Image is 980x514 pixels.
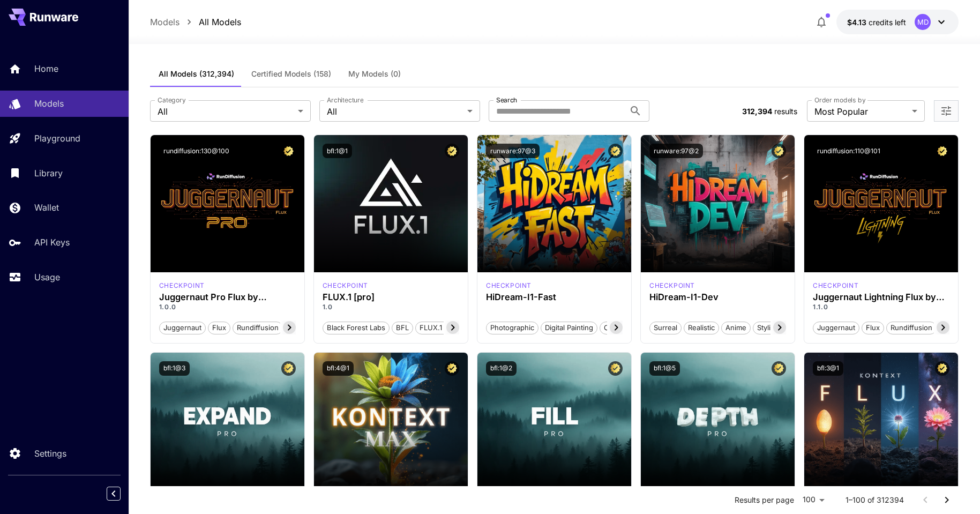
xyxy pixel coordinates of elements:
a: Models [150,16,179,28]
button: Certified Model – Vetted for best performance and includes a commercial license. [281,144,296,158]
h3: FLUX.1 [pro] [323,292,459,302]
h3: HiDream-I1-Fast [486,292,623,302]
button: bfl:4@1 [323,361,354,376]
p: API Keys [34,236,70,249]
button: bfl:1@5 [649,361,680,376]
button: Photographic [486,321,538,334]
p: Usage [34,271,60,284]
button: Certified Model – Vetted for best performance and includes a commercial license. [445,361,459,376]
button: Certified Model – Vetted for best performance and includes a commercial license. [281,361,296,376]
span: Cinematic [600,323,640,333]
button: rundiffusion [886,321,937,334]
div: HiDream Fast [486,281,532,290]
button: Certified Model – Vetted for best performance and includes a commercial license. [772,144,786,158]
span: rundiffusion [233,323,282,333]
div: MD [915,14,931,30]
div: FLUX.1 D [813,281,858,290]
p: 1–100 of 312394 [846,495,904,505]
button: bfl:1@3 [159,361,190,376]
p: Models [34,97,64,110]
button: bfl:1@2 [486,361,517,376]
p: Library [34,167,63,180]
span: credits left [869,18,906,27]
div: Juggernaut Pro Flux by RunDiffusion [159,292,296,302]
button: Certified Model – Vetted for best performance and includes a commercial license. [445,144,459,158]
label: Order models by [814,95,865,105]
button: bfl:1@1 [323,144,352,158]
button: rundiffusion:110@101 [813,144,885,158]
div: fluxpro [323,281,368,290]
p: checkpoint [159,281,205,290]
span: Surreal [650,323,681,333]
span: All [327,105,463,118]
div: Collapse sidebar [115,484,129,503]
label: Category [158,95,186,105]
button: rundiffusion [233,321,283,334]
p: Home [34,62,58,75]
button: Certified Model – Vetted for best performance and includes a commercial license. [608,361,623,376]
span: Anime [722,323,750,333]
span: Photographic [487,323,538,333]
p: 1.1.0 [813,302,949,312]
span: $4.13 [847,18,869,27]
button: juggernaut [813,321,859,334]
span: Most Popular [814,105,908,118]
span: results [774,107,797,116]
p: checkpoint [649,281,695,290]
span: 312,394 [742,107,772,116]
p: checkpoint [813,281,858,290]
button: Certified Model – Vetted for best performance and includes a commercial license. [772,361,786,376]
button: Certified Model – Vetted for best performance and includes a commercial license. [935,144,949,158]
span: Stylized [753,323,787,333]
div: HiDream Dev [649,281,695,290]
button: Digital Painting [541,321,597,334]
button: Open more filters [940,105,953,118]
button: Black Forest Labs [323,321,390,334]
button: Anime [721,321,751,334]
button: Certified Model – Vetted for best performance and includes a commercial license. [608,144,623,158]
button: BFL [392,321,413,334]
button: flux [862,321,884,334]
label: Architecture [327,95,363,105]
span: FLUX.1 [pro] [416,323,465,333]
div: $4.12583 [847,17,906,28]
h3: Juggernaut Lightning Flux by RunDiffusion [813,292,949,302]
div: FLUX.1 D [159,281,205,290]
span: rundiffusion [887,323,936,333]
nav: breadcrumb [150,16,241,28]
span: Realistic [684,323,719,333]
h3: HiDream-I1-Dev [649,292,786,302]
button: bfl:3@1 [813,361,843,376]
p: 1.0 [323,302,459,312]
button: Cinematic [600,321,641,334]
div: 100 [798,492,828,508]
span: juggernaut [160,323,205,333]
span: All [158,105,294,118]
p: 1.0.0 [159,302,296,312]
button: rundiffusion:130@100 [159,144,234,158]
span: flux [862,323,884,333]
button: juggernaut [159,321,206,334]
span: BFL [392,323,413,333]
span: Certified Models (158) [251,69,331,79]
button: flux [208,321,230,334]
button: Stylized [753,321,787,334]
span: All Models (312,394) [159,69,234,79]
button: runware:97@3 [486,144,540,158]
button: runware:97@2 [649,144,703,158]
p: checkpoint [486,281,532,290]
p: checkpoint [323,281,368,290]
button: Surreal [649,321,682,334]
button: Collapse sidebar [107,487,121,501]
button: $4.12583MD [836,10,959,34]
span: juggernaut [813,323,859,333]
a: All Models [199,16,241,28]
button: Go to next page [936,489,957,511]
button: Realistic [684,321,719,334]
